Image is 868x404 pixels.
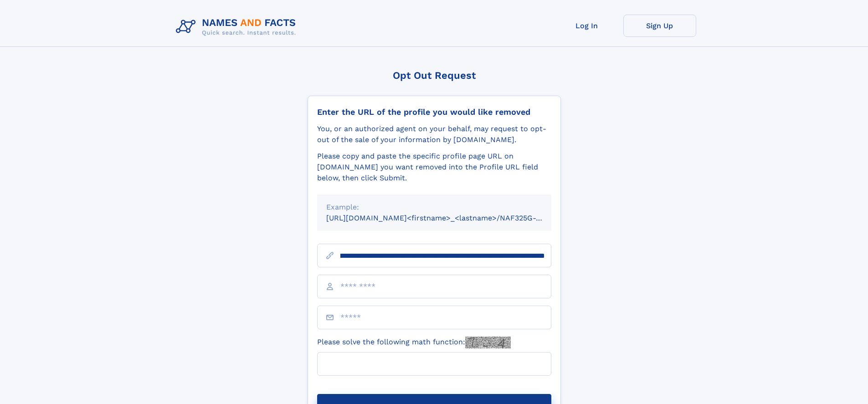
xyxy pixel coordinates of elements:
[623,15,696,37] a: Sign Up
[550,15,623,37] a: Log In
[317,123,551,145] div: You, or an authorized agent on your behalf, may request to opt-out of the sale of your informatio...
[172,15,303,39] img: Logo Names and Facts
[317,107,551,117] div: Enter the URL of the profile you would like removed
[326,214,569,222] small: [URL][DOMAIN_NAME]<firstname>_<lastname>/NAF325G-xxxxxxxx
[326,202,542,213] div: Example:
[317,151,551,184] div: Please copy and paste the specific profile page URL on [DOMAIN_NAME] you want removed into the Pr...
[317,337,511,348] label: Please solve the following math function:
[308,70,561,81] div: Opt Out Request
